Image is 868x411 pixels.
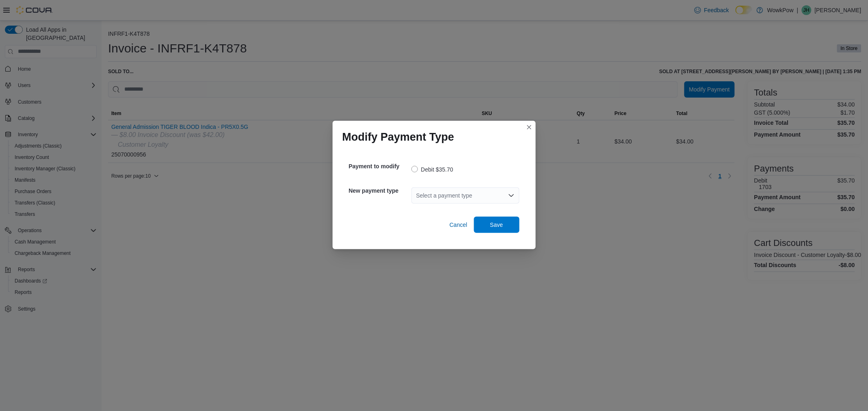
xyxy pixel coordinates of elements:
h1: Modify Payment Type [342,130,455,144]
h5: New payment type [349,183,410,199]
label: Debit $35.70 [411,165,453,174]
button: Closes this modal window [524,122,534,132]
button: Cancel [446,217,471,233]
button: Open list of options [508,192,515,199]
h5: Payment to modify [349,158,410,174]
span: Cancel [450,221,468,229]
span: Save [490,221,503,229]
button: Save [474,217,520,233]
